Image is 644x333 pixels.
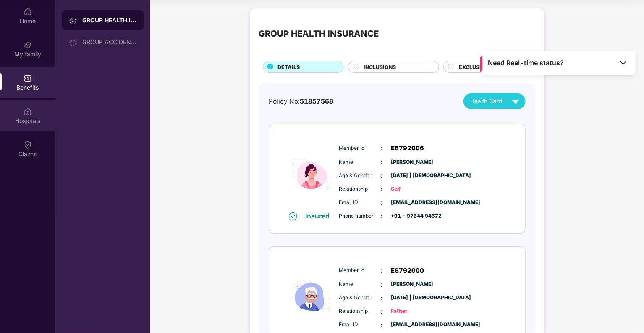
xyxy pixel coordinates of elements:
[24,8,32,16] img: svg+xml;base64,PHN2ZyBpZD0iSG9tZSIgeG1sbnM9Imh0dHA6Ly93d3cudzMub3JnLzIwMDAvc3ZnIiB3aWR0aD0iMjAiIG...
[339,144,381,152] span: Member Id
[339,212,381,220] span: Phone number
[82,16,137,24] div: GROUP HEALTH INSURANCE
[381,307,383,316] span: :
[381,211,383,221] span: :
[300,97,333,105] span: 51857568
[391,294,433,302] span: [DATE] | [DEMOGRAPHIC_DATA]
[381,198,383,207] span: :
[508,94,523,109] img: svg+xml;base64,PHN2ZyB4bWxucz0iaHR0cDovL3d3dy53My5vcmcvMjAwMC9zdmciIHZpZXdCb3g9IjAgMCAyNCAyNCIgd2...
[391,172,433,180] span: [DATE] | [DEMOGRAPHIC_DATA]
[381,280,383,289] span: :
[24,141,32,149] img: svg+xml;base64,PHN2ZyBpZD0iQ2xhaW0iIHhtbG5zPSJodHRwOi8vd3d3LnczLm9yZy8yMDAwL3N2ZyIgd2lkdGg9IjIwIi...
[463,93,526,109] button: Health Card
[287,137,337,211] img: icon
[391,199,433,207] span: [EMAIL_ADDRESS][DOMAIN_NAME]
[391,280,433,288] span: [PERSON_NAME]
[339,158,381,166] span: Name
[339,294,381,302] span: Age & Gender
[391,185,433,193] span: Self
[381,320,383,330] span: :
[391,307,433,315] span: Father
[259,27,379,40] div: GROUP HEALTH INSURANCE
[381,293,383,303] span: :
[277,63,300,71] span: DETAILS
[391,321,433,329] span: [EMAIL_ADDRESS][DOMAIN_NAME]
[69,38,77,47] img: svg+xml;base64,PHN2ZyB3aWR0aD0iMjAiIGhlaWdodD0iMjAiIHZpZXdCb3g9IjAgMCAyMCAyMCIgZmlsbD0ibm9uZSIgeG...
[24,107,32,116] img: svg+xml;base64,PHN2ZyBpZD0iSG9zcGl0YWxzIiB4bWxucz0iaHR0cDovL3d3dy53My5vcmcvMjAwMC9zdmciIHdpZHRoPS...
[391,266,424,276] span: E6792000
[381,184,383,194] span: :
[391,158,433,166] span: [PERSON_NAME]
[339,199,381,207] span: Email ID
[391,143,424,153] span: E6792006
[339,172,381,180] span: Age & Gender
[339,185,381,193] span: Relationship
[381,171,383,180] span: :
[381,144,383,153] span: :
[69,16,77,25] img: svg+xml;base64,PHN2ZyB3aWR0aD0iMjAiIGhlaWdodD0iMjAiIHZpZXdCb3g9IjAgMCAyMCAyMCIgZmlsbD0ibm9uZSIgeG...
[269,96,333,107] div: Policy No:
[82,39,137,45] div: GROUP ACCIDENTAL INSURANCE
[306,212,335,220] div: Insured
[339,280,381,288] span: Name
[619,59,628,67] img: Toggle Icon
[339,307,381,315] span: Relationship
[381,266,383,275] span: :
[391,212,433,220] span: +91 - 97644 94572
[459,63,492,71] span: EXCLUSIONS
[364,63,396,71] span: INCLUSIONS
[24,41,32,49] img: svg+xml;base64,PHN2ZyB3aWR0aD0iMjAiIGhlaWdodD0iMjAiIHZpZXdCb3g9IjAgMCAyMCAyMCIgZmlsbD0ibm9uZSIgeG...
[24,74,32,83] img: svg+xml;base64,PHN2ZyBpZD0iQmVuZWZpdHMiIHhtbG5zPSJodHRwOi8vd3d3LnczLm9yZy8yMDAwL3N2ZyIgd2lkdGg9Ij...
[488,59,564,67] span: Need Real-time status?
[339,266,381,274] span: Member Id
[470,97,502,106] span: Health Card
[381,157,383,167] span: :
[289,212,297,221] img: svg+xml;base64,PHN2ZyB4bWxucz0iaHR0cDovL3d3dy53My5vcmcvMjAwMC9zdmciIHdpZHRoPSIxNiIgaGVpZ2h0PSIxNi...
[339,321,381,329] span: Email ID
